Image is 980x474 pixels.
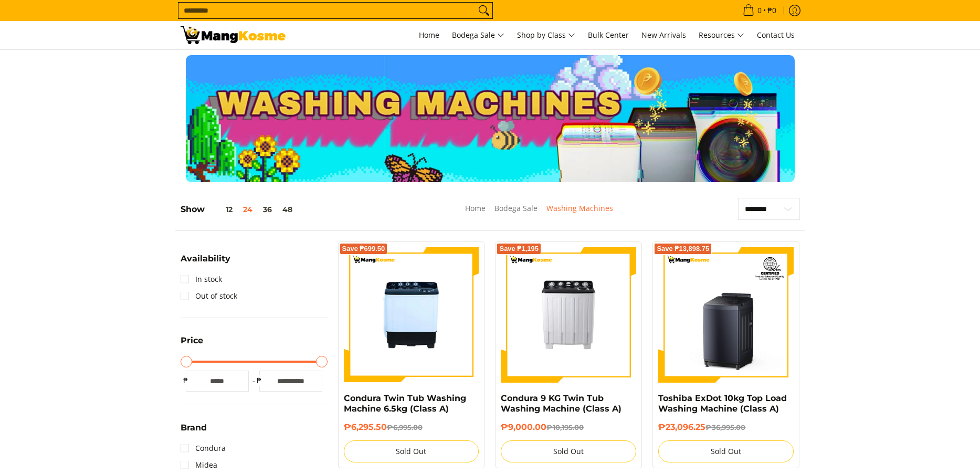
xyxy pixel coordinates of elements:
[756,7,763,14] span: 0
[752,21,800,49] a: Contact Us
[181,440,226,457] a: Condura
[658,393,787,414] a: Toshiba ExDot 10kg Top Load Washing Machine (Class A)
[501,247,636,383] img: Condura 9 KG Twin Tub Washing Machine (Class A)
[181,255,230,263] span: Availability
[658,422,794,433] h6: ₱23,096.25
[296,21,800,49] nav: Main Menu
[517,29,575,42] span: Shop by Class
[205,205,238,214] button: 12
[388,202,689,226] nav: Breadcrumbs
[512,21,581,49] a: Shop by Class
[657,246,709,252] span: Save ₱13,898.75
[258,205,277,214] button: 36
[546,203,613,213] a: Washing Machines
[181,26,286,44] img: Washing Machines l Mang Kosme: Home Appliances Warehouse Sale Partner | Page 2
[181,457,217,473] a: Midea
[699,29,744,42] span: Resources
[254,375,265,386] span: ₱
[766,7,778,14] span: ₱0
[465,203,486,213] a: Home
[181,288,237,304] a: Out of stock
[181,424,207,440] summary: Open
[740,5,779,16] span: •
[583,21,634,49] a: Bulk Center
[344,393,466,414] a: Condura Twin Tub Washing Machine 6.5kg (Class A)
[419,30,439,40] span: Home
[414,21,445,49] a: Home
[181,255,230,271] summary: Open
[705,423,745,431] del: ₱36,995.00
[452,29,504,42] span: Bodega Sale
[447,21,510,49] a: Bodega Sale
[181,336,203,353] summary: Open
[757,30,795,40] span: Contact Us
[636,21,691,49] a: New Arrivals
[501,393,621,414] a: Condura 9 KG Twin Tub Washing Machine (Class A)
[277,205,298,214] button: 48
[342,246,385,252] span: Save ₱699.50
[494,203,538,213] a: Bodega Sale
[181,271,222,288] a: In stock
[181,204,298,215] h5: Show
[658,440,794,462] button: Sold Out
[181,424,207,432] span: Brand
[181,375,191,386] span: ₱
[546,423,584,431] del: ₱10,195.00
[476,3,492,18] button: Search
[658,247,794,383] img: Toshiba ExDot 10kg Top Load Washing Machine (Class A)
[693,21,750,49] a: Resources
[501,440,636,462] button: Sold Out
[344,247,479,383] img: Condura Twin Tub Washing Machine 6.5kg (Class A)
[344,440,479,462] button: Sold Out
[499,246,539,252] span: Save ₱1,195
[501,422,636,433] h6: ₱9,000.00
[641,30,686,40] span: New Arrivals
[344,422,479,433] h6: ₱6,295.50
[238,205,258,214] button: 24
[387,423,423,431] del: ₱6,995.00
[181,336,203,345] span: Price
[588,30,629,40] span: Bulk Center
